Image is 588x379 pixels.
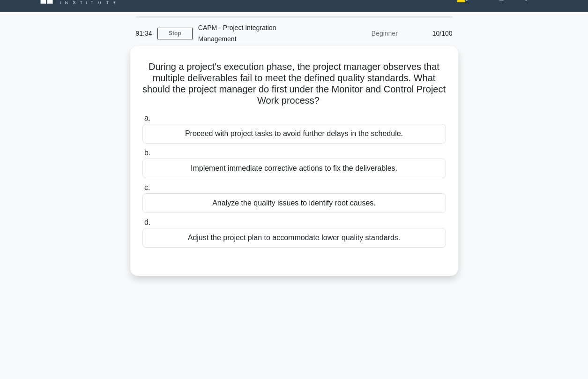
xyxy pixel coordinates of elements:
div: 10/100 [403,24,458,43]
div: Implement immediate corrective actions to fix the deliverables. [142,159,446,178]
span: c. [144,183,150,191]
span: b. [144,149,150,157]
h5: During a project's execution phase, the project manager observes that multiple deliverables fail ... [141,61,447,107]
div: CAPM - Project Integration Management [193,18,321,48]
div: Adjust the project plan to accommodate lower quality standards. [142,228,446,248]
div: Proceed with project tasks to avoid further delays in the schedule. [142,124,446,144]
div: Analyze the quality issues to identify root causes. [142,193,446,213]
span: d. [144,218,150,226]
div: Beginner [321,24,403,43]
div: 91:34 [130,24,157,43]
span: a. [144,114,150,122]
a: Stop [157,28,193,39]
